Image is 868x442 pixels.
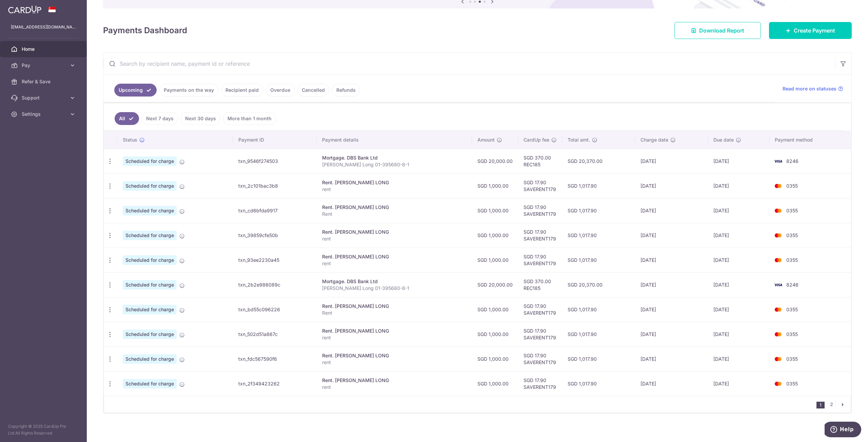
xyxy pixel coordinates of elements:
span: Home [22,46,66,52]
span: 0355 [786,257,798,263]
td: txn_2b2e986089c [233,272,317,297]
td: [DATE] [708,272,769,297]
td: SGD 370.00 REC185 [518,272,562,297]
a: Read more on statuses [783,85,843,92]
a: Cancelled [297,84,329,97]
a: Download Report [674,22,761,39]
p: [EMAIL_ADDRESS][DOMAIN_NAME] [11,24,76,30]
td: [DATE] [635,322,708,346]
p: rent [322,235,467,242]
td: txn_cd6bfda9917 [233,198,317,223]
a: Overdue [266,84,295,97]
td: SGD 1,017.90 [562,371,635,396]
span: Charge date [640,136,668,143]
iframe: Opens a widget where you can find more information [825,422,861,439]
td: SGD 17.90 SAVERENT179 [518,173,562,198]
img: Bank Card [771,306,785,314]
td: txn_2c101bac3b8 [233,173,317,198]
span: Scheduled for charge [123,181,177,191]
td: [DATE] [635,173,708,198]
div: Rent. [PERSON_NAME] LONG [322,303,467,310]
div: Rent. [PERSON_NAME] LONG [322,377,467,384]
a: Next 30 days [181,112,220,125]
a: All [115,112,139,125]
td: SGD 20,370.00 [562,272,635,297]
p: rent [322,186,467,193]
span: Total amt. [568,136,590,143]
td: txn_502d51a867c [233,322,317,346]
span: 0355 [786,381,798,386]
span: Download Report [699,26,744,35]
span: Create Payment [794,26,835,35]
td: SGD 1,000.00 [472,322,518,346]
td: SGD 17.90 SAVERENT179 [518,297,562,322]
td: [DATE] [708,248,769,272]
td: SGD 1,000.00 [472,223,518,248]
a: Create Payment [769,22,852,39]
span: 0355 [786,331,798,337]
td: SGD 17.90 SAVERENT179 [518,346,562,371]
td: SGD 17.90 SAVERENT179 [518,371,562,396]
td: SGD 1,000.00 [472,198,518,223]
td: [DATE] [708,198,769,223]
img: Bank Card [771,182,785,190]
img: Bank Card [771,355,785,363]
th: Payment method [769,131,851,149]
span: Scheduled for charge [123,255,177,265]
img: Bank Card [771,207,785,215]
td: [DATE] [635,149,708,173]
td: txn_93ee2230a45 [233,248,317,272]
td: SGD 1,017.90 [562,346,635,371]
td: txn_bd55c096226 [233,297,317,322]
p: rent [322,359,467,366]
img: Bank Card [771,380,785,388]
td: [DATE] [708,297,769,322]
span: Scheduled for charge [123,379,177,388]
td: [DATE] [635,198,708,223]
th: Payment details [317,131,472,149]
span: Scheduled for charge [123,206,177,215]
div: Rent. [PERSON_NAME] LONG [322,179,467,186]
span: Scheduled for charge [123,305,177,314]
td: [DATE] [635,272,708,297]
td: [DATE] [635,346,708,371]
div: Mortgage. DBS Bank Ltd [322,154,467,161]
th: Payment ID [233,131,317,149]
td: [DATE] [635,248,708,272]
td: txn_9546f274503 [233,149,317,173]
li: 1 [816,402,825,408]
img: Bank Card [771,256,785,264]
td: SGD 1,017.90 [562,173,635,198]
a: Upcoming [114,84,157,97]
img: Bank Card [771,157,785,165]
td: [DATE] [635,371,708,396]
span: Amount [477,136,495,143]
a: Refunds [332,84,360,97]
span: Pay [22,62,66,69]
a: More than 1 month [223,112,276,125]
p: Rent [322,211,467,217]
p: [PERSON_NAME] Long 01-395680-8-1 [322,161,467,168]
span: 0355 [786,307,798,312]
td: [DATE] [635,223,708,248]
span: Scheduled for charge [123,231,177,240]
span: Scheduled for charge [123,354,177,364]
span: Scheduled for charge [123,330,177,339]
div: Rent. [PERSON_NAME] LONG [322,204,467,211]
span: Refer & Save [22,78,66,85]
span: Scheduled for charge [123,156,177,166]
td: SGD 1,017.90 [562,223,635,248]
td: SGD 17.90 SAVERENT179 [518,223,562,248]
a: Payments on the way [159,84,218,97]
td: [DATE] [708,371,769,396]
div: Rent. [PERSON_NAME] LONG [322,253,467,260]
td: SGD 17.90 SAVERENT179 [518,248,562,272]
span: Settings [22,111,66,118]
td: SGD 1,000.00 [472,346,518,371]
td: txn_39859cfe50b [233,223,317,248]
a: Next 7 days [142,112,178,125]
div: Mortgage. DBS Bank Ltd [322,278,467,285]
td: SGD 1,017.90 [562,198,635,223]
p: rent [322,384,467,391]
span: Scheduled for charge [123,280,177,290]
